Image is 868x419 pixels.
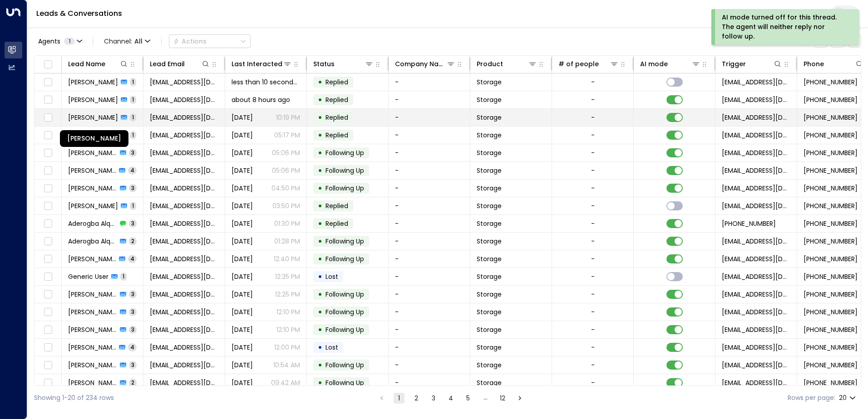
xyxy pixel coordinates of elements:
[804,237,858,246] span: +447503479947
[68,378,117,387] span: Emma Silk
[477,184,502,193] span: Storage
[232,58,282,69] div: Last Interacted
[722,272,790,281] span: leads@space-station.co.uk
[34,35,85,48] button: Agents1
[42,112,54,123] span: Toggle select row
[318,74,322,90] div: •
[232,254,253,263] span: Yesterday
[232,131,253,140] span: Yesterday
[477,148,502,157] span: Storage
[232,184,253,193] span: Yesterday
[325,254,364,263] span: Following Up
[68,166,116,175] span: Zoe shepherd
[232,343,253,352] span: Yesterday
[804,254,858,263] span: +447401675052
[395,58,446,69] div: Company Name
[445,393,456,404] button: Go to page 4
[276,113,300,122] p: 10:19 PM
[60,130,128,147] div: [PERSON_NAME]
[232,237,253,246] span: Aug 20, 2025
[128,343,137,351] span: 4
[42,289,54,300] span: Toggle select row
[129,184,137,192] span: 3
[389,303,470,321] td: -
[100,35,154,48] button: Channel:All
[318,127,322,143] div: •
[272,166,300,175] p: 05:06 PM
[232,361,253,370] span: Yesterday
[591,201,595,210] div: -
[591,166,595,175] div: -
[36,8,122,19] a: Leads & Conversations
[591,325,595,334] div: -
[150,166,218,175] span: zoe2-1@hotmail.co.uk
[477,361,502,370] span: Storage
[273,361,300,370] p: 10:54 AM
[389,374,470,391] td: -
[232,78,300,87] span: less than 10 seconds ago
[722,307,790,317] span: leads@space-station.co.uk
[274,237,300,246] p: 01:28 PM
[325,307,364,317] span: Following Up
[68,307,117,317] span: Sharn Khan
[411,393,422,404] button: Go to page 2
[169,34,251,48] button: Actions
[130,96,136,103] span: 1
[120,273,127,280] span: 1
[325,95,348,104] span: Replied
[232,95,290,104] span: about 8 hours ago
[129,379,137,386] span: 2
[169,34,251,48] div: Button group with a nested menu
[389,73,470,91] td: -
[477,131,502,140] span: Storage
[150,58,210,69] div: Lead Email
[100,35,154,48] span: Channel:
[150,201,218,210] span: byronfinch@ymail.com
[477,325,502,334] span: Storage
[804,361,858,370] span: +447543528992
[68,201,118,210] span: Byron Finch
[150,272,218,281] span: genericuser1950@gmail.com
[68,361,117,370] span: Aime Munianga
[477,378,502,387] span: Storage
[325,131,348,140] span: Replied
[318,163,322,178] div: •
[722,113,790,122] span: leads@space-station.co.uk
[804,201,858,210] span: +447449177428
[68,343,116,352] span: Gert Jatsa
[42,253,54,265] span: Toggle select row
[150,95,218,104] span: jordanjmj19@icloud.com
[150,113,218,122] span: Tspnltd1@gmail.com
[128,166,137,174] span: 4
[232,290,253,299] span: Yesterday
[129,361,137,369] span: 3
[591,184,595,193] div: -
[477,343,502,352] span: Storage
[68,237,117,246] span: Aderogba Alqawil
[477,113,502,122] span: Storage
[150,78,218,87] span: gdcarpentry@outlook.com
[42,377,54,389] span: Toggle select row
[722,78,790,87] span: leads@space-station.co.uk
[150,325,218,334] span: leanneshaw55@gmail.com
[389,268,470,285] td: -
[68,290,117,299] span: Jack William
[42,271,54,283] span: Toggle select row
[42,218,54,229] span: Toggle select row
[394,393,404,404] button: page 1
[591,131,595,140] div: -
[591,343,595,352] div: -
[591,237,595,246] div: -
[463,393,473,404] button: Go to page 5
[591,95,595,104] div: -
[591,219,595,228] div: -
[313,58,335,69] div: Status
[591,378,595,387] div: -
[477,78,502,87] span: Storage
[318,180,322,196] div: •
[804,113,858,122] span: +441212445452
[591,113,595,122] div: -
[640,58,700,69] div: AI mode
[722,13,847,41] div: AI mode turned off for this thread. The agent will neither reply nor follow up.
[804,325,858,334] span: +447538308282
